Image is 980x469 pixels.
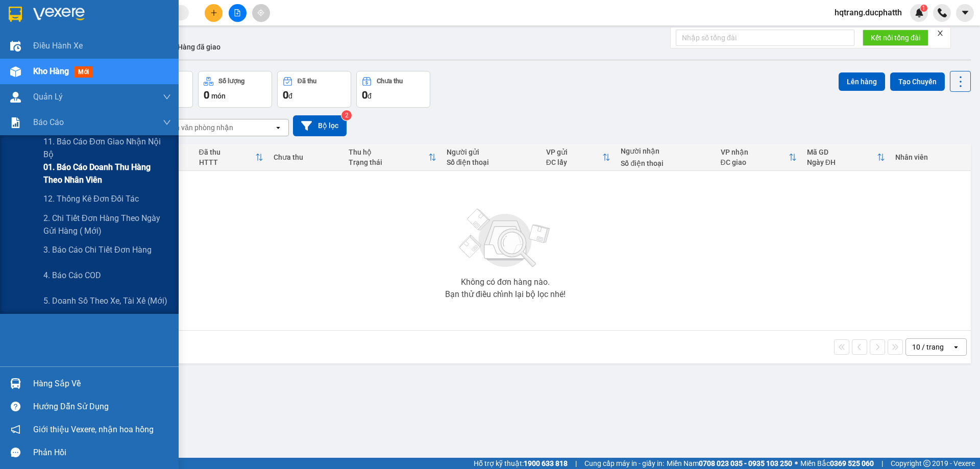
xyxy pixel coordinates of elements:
img: warehouse-icon [10,92,21,103]
button: plus [205,4,223,22]
div: VP gửi [546,148,603,156]
span: 5. Doanh số theo xe, tài xế (mới) [43,294,167,307]
div: Nhân viên [895,153,966,161]
th: Toggle SortBy [802,144,890,171]
th: Toggle SortBy [194,144,269,171]
div: Đã thu [298,78,316,85]
span: ⚪️ [795,461,798,465]
button: caret-down [956,4,974,22]
strong: 1900 633 818 [524,459,568,467]
img: svg+xml;base64,PHN2ZyBjbGFzcz0ibGlzdC1wbHVnX19zdmciIHhtbG5zPSJodHRwOi8vd3d3LnczLm9yZy8yMDAwL3N2Zy... [454,203,556,274]
span: Quản Lý [33,90,63,103]
button: Số lượng0món [198,71,272,108]
span: 01. Báo cáo doanh thu hàng theo nhân viên [43,161,171,186]
div: 10 / trang [912,342,944,352]
svg: open [274,124,282,132]
div: Ngày ĐH [807,158,877,166]
th: Toggle SortBy [716,144,802,171]
button: aim [252,4,270,22]
strong: 0708 023 035 - 0935 103 250 [699,459,792,467]
span: đ [367,92,372,100]
span: plus [210,9,217,16]
span: 11. Báo cáo đơn giao nhận nội bộ [43,135,171,161]
div: Mã GD [807,148,877,156]
svg: open [952,343,960,351]
div: VP nhận [721,148,789,156]
span: caret-down [961,8,970,17]
input: Nhập số tổng đài [676,30,854,46]
span: Cung cấp máy in - giấy in: [584,458,664,469]
span: Báo cáo [33,116,64,129]
div: Chọn văn phòng nhận [163,122,233,133]
span: Miền Bắc [800,458,874,469]
div: Người gửi [447,148,536,156]
span: 3. Báo cáo chi tiết đơn hàng [43,243,152,256]
span: | [881,458,883,469]
button: Kết nối tổng đài [863,30,928,46]
span: Kết nối tổng đài [871,32,920,43]
div: Số điện thoại [621,159,710,167]
button: Đã thu0đ [277,71,351,108]
span: 0 [204,89,209,101]
button: Bộ lọc [293,115,347,136]
span: 4. Báo cáo COD [43,269,101,282]
img: solution-icon [10,117,21,128]
span: Điều hành xe [33,39,83,52]
sup: 1 [920,5,927,12]
span: | [575,458,577,469]
img: warehouse-icon [10,378,21,389]
img: warehouse-icon [10,41,21,52]
span: món [211,92,226,100]
span: down [163,118,171,127]
div: Phản hồi [33,445,171,460]
span: notification [11,425,20,434]
button: Tạo Chuyến [890,72,945,91]
button: Chưa thu0đ [356,71,430,108]
div: Thu hộ [349,148,428,156]
span: hqtrang.ducphatth [826,6,910,19]
span: 0 [283,89,288,101]
span: 2. Chi tiết đơn hàng theo ngày gửi hàng ( mới) [43,212,171,237]
th: Toggle SortBy [344,144,442,171]
div: Hàng sắp về [33,376,171,391]
div: HTTT [199,158,256,166]
span: Miền Nam [667,458,792,469]
sup: 2 [341,110,352,120]
div: Bạn thử điều chỉnh lại bộ lọc nhé! [445,290,566,299]
span: Giới thiệu Vexere, nhận hoa hồng [33,423,154,436]
span: Kho hàng [33,66,69,76]
strong: 0369 525 060 [830,459,874,467]
div: Không có đơn hàng nào. [461,278,550,286]
img: warehouse-icon [10,66,21,77]
span: Hỗ trợ kỹ thuật: [474,458,568,469]
div: ĐC giao [721,158,789,166]
span: 1 [922,5,925,12]
div: Người nhận [621,147,710,155]
div: Đã thu [199,148,256,156]
div: Chưa thu [377,78,403,85]
span: 0 [362,89,367,101]
span: close [937,30,944,37]
div: ĐC lấy [546,158,603,166]
button: Lên hàng [839,72,885,91]
button: file-add [229,4,247,22]
img: icon-new-feature [915,8,924,17]
div: Số điện thoại [447,158,536,166]
button: Hàng đã giao [169,35,229,59]
span: copyright [923,460,930,467]
span: message [11,448,20,457]
div: Hướng dẫn sử dụng [33,399,171,414]
div: Trạng thái [349,158,428,166]
img: logo-vxr [9,7,22,22]
img: phone-icon [938,8,947,17]
div: Số lượng [218,78,244,85]
span: aim [257,9,264,16]
span: mới [74,66,93,78]
div: Chưa thu [274,153,338,161]
span: down [163,93,171,101]
th: Toggle SortBy [541,144,616,171]
span: file-add [234,9,241,16]
span: question-circle [11,402,20,411]
span: 12. Thống kê đơn đối tác [43,192,139,205]
span: đ [288,92,292,100]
